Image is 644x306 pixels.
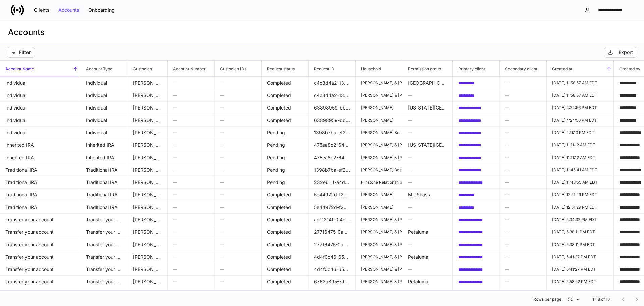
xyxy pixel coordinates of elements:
td: Completed [262,89,309,102]
h6: — [505,179,541,185]
td: Virginia Beach [402,139,453,151]
td: e4cdec50-720c-48db-844c-dca082565bb2 [453,213,500,226]
td: 6762a895-7dec-46cf-8b0d-4a335fd6394f [309,288,356,301]
td: Transfer your account [80,226,127,238]
td: 2025-08-21T15:45:41.298Z [547,164,614,176]
td: Transfer your account [80,275,127,288]
td: Mt. Shasta [402,188,453,201]
p: [PERSON_NAME] & [PERSON_NAME] [361,229,397,235]
td: 2025-08-25T16:51:29.037Z [547,201,614,214]
td: 2025-08-25T18:11:13.160Z [547,126,614,139]
td: 4d4f0c46-657c-4aa5-9a6e-590e9684b55f [309,251,356,263]
h6: — [173,154,209,161]
td: Completed [262,101,309,114]
p: [PERSON_NAME] & [PERSON_NAME] [361,80,397,86]
h6: — [505,191,541,198]
td: f4a4adb9-4b60-4b69-842c-efa8c2e329cc [453,101,500,114]
h6: — [173,204,209,210]
td: 2025-08-05T21:53:52.695Z [547,275,614,288]
h6: — [173,229,209,235]
div: 50 [565,296,582,303]
h6: — [408,266,447,272]
td: Pending [262,139,309,151]
h6: — [173,80,209,86]
h6: — [408,216,447,223]
p: [DATE] 11:11:12 AM EDT [552,142,608,148]
td: 2025-08-05T21:38:11.240Z [547,226,614,238]
td: Rochester [402,77,453,89]
h6: — [505,229,541,235]
td: Schwab supplemental forms [127,213,168,226]
h6: — [408,129,447,136]
td: Individual [80,114,127,127]
h6: — [220,278,256,285]
td: c4c3d4a2-13e7-4008-8210-59bebeccf6ad [309,89,356,102]
p: [PERSON_NAME] Best [361,130,397,135]
td: Schwab [127,188,168,201]
span: Request status [262,61,308,76]
p: [PERSON_NAME] & [PERSON_NAME] [361,142,397,148]
td: Schwab [127,126,168,139]
p: [PERSON_NAME] & [PERSON_NAME] [361,267,397,272]
h6: — [220,229,256,235]
div: Export [619,50,633,55]
td: 2025-08-05T21:34:32.610Z [547,213,614,226]
td: Transfer your account [80,251,127,263]
h6: — [173,216,209,223]
td: 2025-08-05T21:41:27.761Z [547,263,614,276]
td: Virginia Beach [402,101,453,114]
p: [DATE] 5:41:27 PM EDT [552,254,608,260]
td: Petaluma [402,251,453,263]
h6: — [220,216,256,223]
td: Individual [80,77,127,89]
td: 2b8f8d11-8e2a-42b4-96ed-4c43d20ba5c7 [453,139,500,151]
td: 2025-07-30T15:58:57.943Z [547,77,614,89]
p: Flinstone Relationship [361,180,397,185]
td: Schwab supplemental forms [127,275,168,288]
p: Rows per page: [533,297,562,302]
td: e4cdec50-720c-48db-844c-dca082565bb2 [453,288,500,301]
span: Created at [547,61,613,76]
h6: — [505,278,541,285]
p: [DATE] 11:11:12 AM EDT [552,155,608,160]
td: Completed [262,201,309,214]
h6: — [505,142,541,148]
td: Schwab [127,151,168,164]
p: [DATE] 5:53:52 PM EDT [552,279,608,285]
td: Schwab [127,176,168,189]
p: [PERSON_NAME] & [PERSON_NAME] [361,217,397,222]
td: 2025-07-31T20:24:56.156Z [547,101,614,114]
td: Schwab supplemental forms [127,263,168,276]
td: Traditional IRA [80,164,127,176]
td: 2025-08-05T21:41:27.761Z [547,251,614,263]
td: Petaluma [402,226,453,238]
h6: Custodian [127,65,152,72]
h6: — [173,129,209,136]
p: [PERSON_NAME] [361,192,397,198]
td: 27716475-0ad6-410c-80b3-2a175e844349 [309,238,356,251]
td: 2025-08-25T16:51:29.037Z [547,188,614,201]
h6: — [220,80,256,86]
td: ad11214f-0f4c-4f5b-be2b-f9de3fba61c3 [309,213,356,226]
td: 5e44972d-f2e9-472f-9f44-cba3c454279d [309,201,356,214]
h6: — [505,80,541,86]
p: [DATE] 5:34:32 PM EDT [552,217,608,222]
td: Completed [262,263,309,276]
td: Traditional IRA [80,176,127,189]
td: Schwab [127,101,168,114]
td: Completed [262,226,309,238]
td: Completed [262,213,309,226]
td: 232e611f-a4d5-4a57-9666-20038a1e6e9b [309,176,356,189]
td: 1398b7ba-ef27-43f8-9636-3e58f1218eaf [309,126,356,139]
h6: Request ID [309,65,334,72]
h6: Custodian IDs [215,65,246,72]
span: Primary client [453,61,499,76]
p: [DATE] 11:58:57 AM EDT [552,93,608,98]
h6: — [505,129,541,136]
td: Completed [262,188,309,201]
h6: Account Number [168,65,206,72]
td: Completed [262,288,309,301]
td: e4cdec50-720c-48db-844c-dca082565bb2 [453,238,500,251]
td: 72445db3-5ce1-4209-aa78-778bacca4747 [453,89,500,102]
h6: — [173,167,209,173]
